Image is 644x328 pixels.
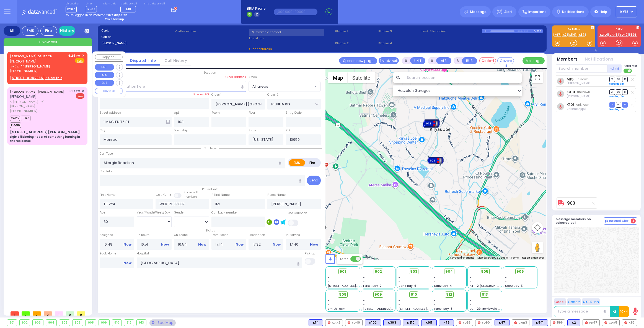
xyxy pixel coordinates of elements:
div: 902 [20,320,30,326]
span: Phone 2 [335,41,376,46]
button: Covered [497,57,514,64]
div: [STREET_ADDRESS][PERSON_NAME] [10,129,80,135]
div: FD47 [583,319,600,326]
span: Other building occupants [166,120,170,124]
label: Room [211,111,220,115]
label: Township [174,128,188,133]
a: Now [310,242,318,247]
label: Use Callback [288,211,307,215]
label: Cad: [101,28,173,33]
div: EMS [22,26,38,36]
span: [PERSON_NAME] [10,59,37,64]
span: 905 [481,269,488,274]
span: DR [609,77,615,82]
label: Pick up [305,251,315,256]
button: COVERED [95,88,123,94]
span: Sanz Bay-6 [399,284,416,288]
u: [STREET_ADDRESS] - Use this [10,76,62,80]
input: Search location here [100,81,246,92]
span: - [328,275,329,280]
span: [STREET_ADDRESS][PERSON_NAME] [363,307,415,311]
gmp-advanced-marker: 906 [427,120,435,129]
label: In Service [286,233,321,237]
a: Now [123,261,131,265]
span: - [363,303,365,307]
img: Logo [22,8,59,15]
div: FD40 [345,319,363,326]
div: CAR5 [602,319,620,326]
div: FD90 [475,319,492,326]
label: From Scene [211,233,246,237]
span: unknown [576,103,589,107]
div: 910 [112,320,122,326]
span: 0 [22,311,30,316]
span: Forest Bay-2 [363,284,382,288]
span: - [328,303,329,307]
a: K67 [554,33,561,37]
img: red-radio-icon.svg [459,321,461,324]
span: 1 [11,311,19,316]
span: All areas [249,81,320,92]
img: red-radio-icon.svg [624,321,627,324]
div: 909 [99,320,109,326]
span: Jacob Friedman [567,81,591,85]
span: KY18 [620,9,629,14]
span: Sanz Bay-5 [505,284,523,288]
span: - [328,280,329,284]
label: City [100,128,105,133]
span: - [399,280,400,284]
a: 903 [567,201,575,205]
span: ר' [PERSON_NAME] - ר' [PERSON_NAME] [10,100,68,109]
div: 902 [423,118,440,127]
span: - [363,275,365,280]
span: ר' הלל - ר' [PERSON_NAME] [10,64,66,69]
div: K2 [567,319,580,326]
img: Google [327,252,345,260]
span: - [470,298,471,303]
div: K76 [439,319,454,326]
span: FD47 [21,116,30,121]
span: SO [616,89,621,95]
a: Send again [609,82,624,85]
span: BRIA Phone [247,6,265,11]
span: Call type [201,146,219,150]
span: 0 [77,311,85,316]
span: Clear address [249,47,272,51]
label: Turn off text [624,68,632,74]
div: 913 [137,320,146,326]
button: ALS-Rush [582,298,600,305]
label: Caller: [101,35,173,39]
button: Send [307,176,321,185]
span: Alert [504,9,512,14]
button: Message [523,57,545,64]
label: Gender [174,210,185,215]
div: Year/Month/Week/Day [137,210,172,215]
span: K-67 [86,6,97,12]
span: 1 [55,311,63,316]
a: Send again [609,95,624,98]
div: BLS [309,319,323,326]
span: TR [622,102,628,107]
div: K14 [309,319,323,326]
label: Location [249,36,333,41]
span: - [399,298,400,303]
label: Fire [305,159,320,166]
span: + New call [38,39,57,45]
span: Important [528,9,546,14]
input: (000)000-00000 [274,9,317,15]
input: Search hospital [137,257,302,268]
img: red-radio-icon.svg [585,321,588,324]
button: Drag Pegman onto the map to open Street View [532,242,543,253]
strong: Take backup [105,17,124,21]
label: KJ EMS... [552,27,595,31]
div: Lights flickering - odor of something burning in the residence [10,135,84,143]
div: 904 [46,320,57,326]
a: Now [236,242,244,247]
button: Show satellite imagery [348,72,375,83]
label: Hospital [137,251,149,256]
span: 0 [66,311,74,316]
span: - [399,303,400,307]
div: BLS [495,319,509,326]
div: BLS [532,319,548,326]
div: CAR6 [325,319,343,326]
